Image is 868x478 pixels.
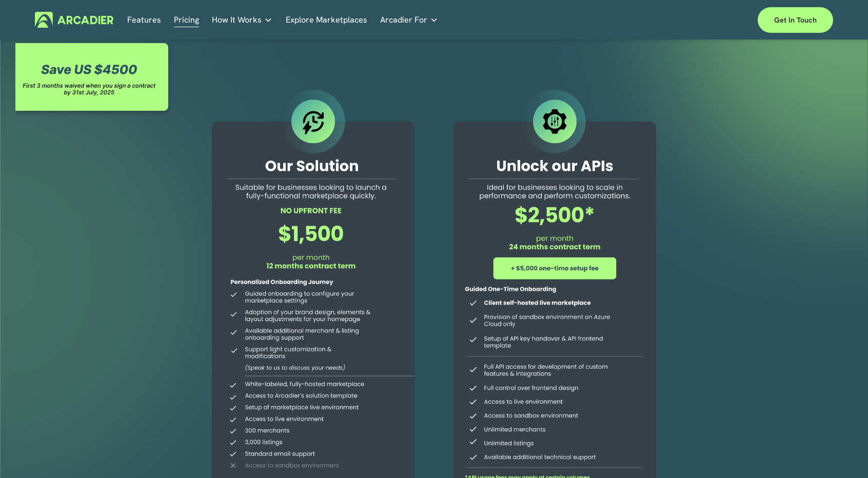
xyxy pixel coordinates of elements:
img: Arcadier [35,12,113,28]
a: Get in touch [758,7,833,33]
span: How It Works [212,13,262,27]
a: Features [127,12,161,28]
a: folder dropdown [380,12,438,28]
a: folder dropdown [212,12,272,28]
a: Pricing [174,12,199,28]
span: Arcadier For [380,13,427,27]
a: Explore Marketplaces [286,12,367,28]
